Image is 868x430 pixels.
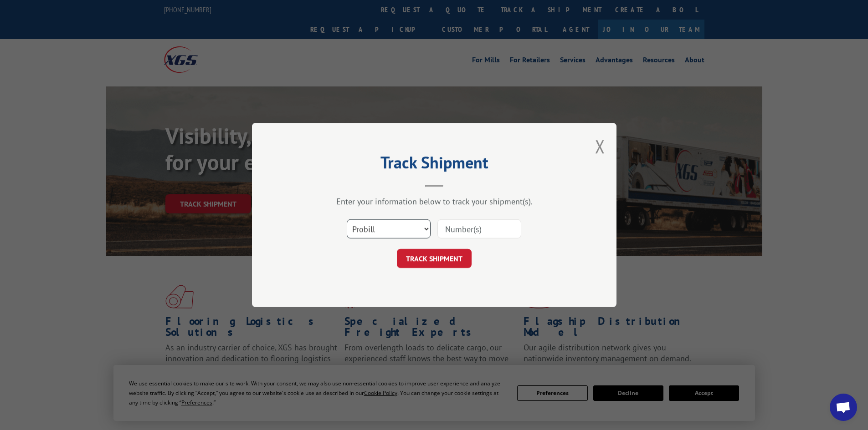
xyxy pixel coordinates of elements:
h2: Track Shipment [298,156,571,173]
div: Enter your information below to track your shipment(s). [298,196,571,207]
div: Open chat [830,394,857,421]
input: Number(s) [437,219,521,238]
button: TRACK SHIPMENT [397,249,472,268]
button: Close modal [595,134,605,158]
